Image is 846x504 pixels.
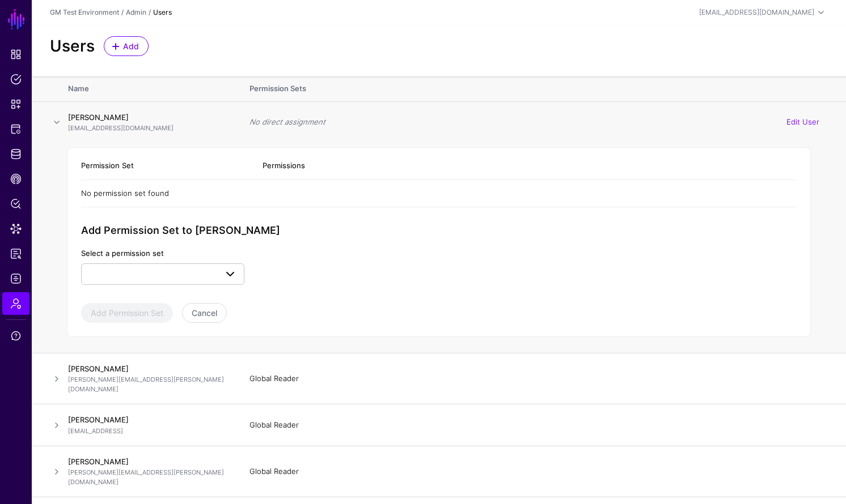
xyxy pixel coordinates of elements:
label: Select a permission set [81,248,164,259]
span: Data Lens [10,223,22,234]
p: [EMAIL_ADDRESS] [68,426,227,436]
a: Add [104,36,149,56]
th: Name [68,76,238,101]
span: Support [10,330,22,341]
p: [PERSON_NAME][EMAIL_ADDRESS][PERSON_NAME][DOMAIN_NAME] [68,375,227,394]
span: Logs [10,273,22,284]
span: Snippets [10,99,22,110]
span: Dashboard [10,49,22,60]
a: Snippets [2,93,29,116]
p: [EMAIL_ADDRESS][DOMAIN_NAME] [68,123,227,133]
a: GM Test Environment [50,8,119,16]
span: Identity Data Fabric [10,148,22,160]
a: SGNL [7,7,26,32]
span: Policies [10,74,22,85]
a: Policy Lens [2,193,29,215]
h2: Add Permission Set to [PERSON_NAME] [81,224,421,237]
a: Logs [2,267,29,290]
p: [PERSON_NAME][EMAIL_ADDRESS][PERSON_NAME][DOMAIN_NAME] [68,468,227,486]
div: Global Reader [249,373,828,385]
h2: Users [50,37,95,56]
a: Edit User [786,117,819,126]
a: Data Lens [2,217,29,240]
span: Add [122,40,141,52]
th: Permissions [251,152,797,180]
div: Global Reader [249,420,828,431]
span: Admin [10,298,22,309]
a: Access Reporting [2,242,29,265]
a: Admin [126,8,146,16]
a: Dashboard [2,43,29,66]
a: CAEP Hub [2,168,29,190]
th: Permission Sets [238,76,846,101]
em: No direct assignment [249,117,325,126]
span: CAEP Hub [10,173,22,185]
h4: [PERSON_NAME] [68,112,227,122]
span: Protected Systems [10,123,22,135]
a: Protected Systems [2,118,29,140]
a: Admin [2,292,29,315]
div: [EMAIL_ADDRESS][DOMAIN_NAME] [699,7,814,18]
strong: Users [153,8,172,16]
a: Policies [2,68,29,91]
h4: [PERSON_NAME] [68,415,227,425]
td: No permission set found [81,180,797,207]
span: Access Reporting [10,248,22,259]
div: Global Reader [249,466,828,477]
a: Identity Data Fabric [2,143,29,165]
h4: [PERSON_NAME] [68,364,227,374]
div: / [119,7,126,18]
h4: [PERSON_NAME] [68,456,227,467]
th: Permission Set [81,152,251,180]
button: Cancel [182,303,227,323]
div: / [146,7,153,18]
span: Policy Lens [10,198,22,210]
